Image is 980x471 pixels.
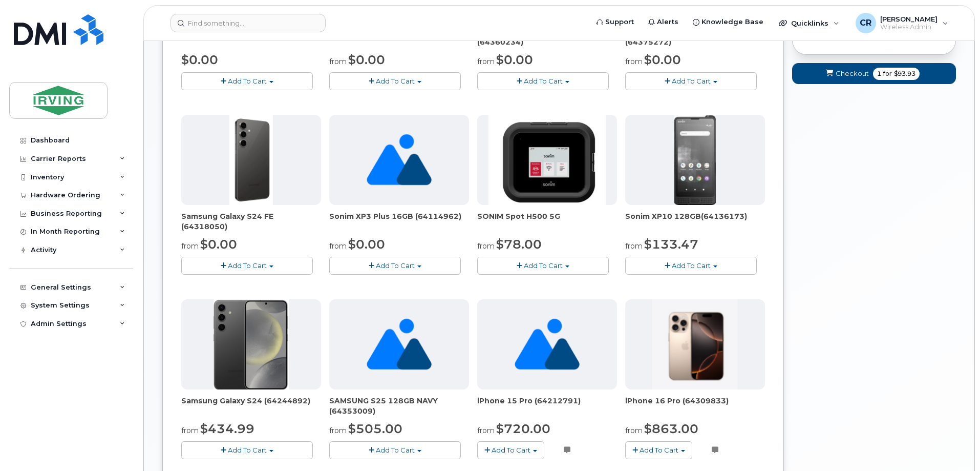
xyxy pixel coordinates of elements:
[477,257,609,275] button: Add To Cart
[894,69,915,78] span: $93.93
[625,426,643,435] small: from
[625,396,765,416] div: iPhone 16 Pro (64309833)
[214,299,289,390] img: s24.jpg
[329,72,461,90] button: Add To Cart
[515,299,580,390] img: no_image_found-2caef05468ed5679b831cfe6fc140e25e0c280774317ffc20a367ab7fd17291e.png
[644,52,681,67] span: $0.00
[496,237,542,252] span: $78.00
[792,63,956,84] button: Checkout 1 for $93.93
[625,57,643,66] small: from
[860,17,871,29] span: CR
[644,421,698,436] span: $863.00
[524,261,563,270] span: Add To Cart
[496,421,550,436] span: $720.00
[477,241,495,251] small: from
[181,72,313,90] button: Add To Cart
[686,12,771,32] a: Knowledge Base
[376,77,415,85] span: Add To Cart
[881,69,894,78] span: for
[772,13,846,33] div: Quicklinks
[376,261,415,270] span: Add To Cart
[492,446,530,454] span: Add To Cart
[791,19,828,27] span: Quicklinks
[181,52,218,67] span: $0.00
[672,77,711,85] span: Add To Cart
[652,299,738,390] img: 16_pro.png
[200,237,237,252] span: $0.00
[701,17,763,27] span: Knowledge Base
[367,115,432,205] img: no_image_found-2caef05468ed5679b831cfe6fc140e25e0c280774317ffc20a367ab7fd17291e.png
[640,446,678,454] span: Add To Cart
[228,77,267,85] span: Add To Cart
[329,441,461,459] button: Add To Cart
[641,12,686,32] a: Alerts
[496,52,533,67] span: $0.00
[181,257,313,275] button: Add To Cart
[329,241,347,251] small: from
[880,23,938,31] span: Wireless Admin
[477,72,609,90] button: Add To Cart
[477,396,617,416] div: iPhone 15 Pro (64212791)
[228,446,267,454] span: Add To Cart
[329,57,347,66] small: from
[229,115,273,205] img: s24_fe.png
[672,261,711,270] span: Add To Cart
[477,211,617,232] div: SONIM Spot H500 5G
[329,396,469,416] div: SAMSUNG S25 128GB NAVY (64353009)
[367,299,432,390] img: no_image_found-2caef05468ed5679b831cfe6fc140e25e0c280774317ffc20a367ab7fd17291e.png
[477,57,495,66] small: from
[880,15,938,23] span: [PERSON_NAME]
[181,441,313,459] button: Add To Cart
[625,441,692,459] button: Add To Cart
[674,115,716,205] img: XP10.jpg
[589,12,641,32] a: Support
[877,69,881,78] span: 1
[605,17,634,27] span: Support
[181,241,199,251] small: from
[625,241,643,251] small: from
[348,237,385,252] span: $0.00
[625,72,757,90] button: Add To Cart
[625,211,765,232] div: Sonim XP10 128GB(64136173)
[488,115,606,205] img: SONIM.png
[348,52,385,67] span: $0.00
[228,261,267,270] span: Add To Cart
[171,14,326,32] input: Find something...
[836,69,869,78] span: Checkout
[181,426,199,435] small: from
[477,441,544,459] button: Add To Cart
[329,257,461,275] button: Add To Cart
[848,13,955,33] div: Crystal Rowe
[376,446,415,454] span: Add To Cart
[657,17,678,27] span: Alerts
[644,237,698,252] span: $133.47
[200,421,254,436] span: $434.99
[329,426,347,435] small: from
[348,421,402,436] span: $505.00
[625,257,757,275] button: Add To Cart
[329,211,469,232] div: Sonim XP3 Plus 16GB (64114962)
[181,211,321,232] div: Samsung Galaxy S24 FE (64318050)
[181,396,321,416] div: Samsung Galaxy S24 (64244892)
[477,426,495,435] small: from
[524,77,563,85] span: Add To Cart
